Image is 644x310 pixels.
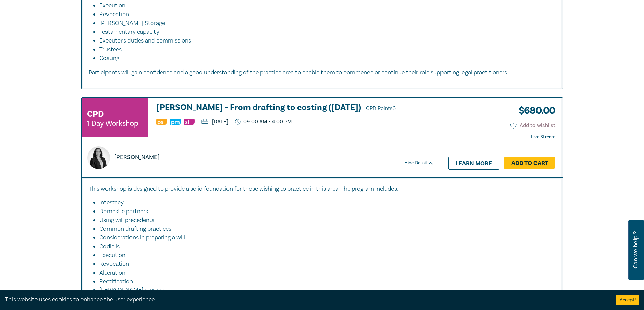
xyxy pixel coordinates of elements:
li: Revocation [99,260,549,269]
h3: $ 680.00 [514,103,555,118]
button: Add to wishlist [510,122,555,130]
li: Codicils [99,242,549,251]
a: Learn more [448,157,499,169]
li: Execution [99,1,549,10]
li: Domestic partners [99,207,549,216]
span: Can we help ? [632,224,639,276]
h3: CPD [87,108,104,120]
li: Common drafting practices [99,225,549,233]
img: Substantive Law [184,119,195,125]
li: Executor's duties and commissions [99,36,549,45]
li: Testamentary capacity [99,28,549,36]
small: 1 Day Workshop [87,120,138,127]
li: Revocation [99,10,549,19]
p: 09:00 AM - 4:00 PM [235,119,292,125]
a: Add to Cart [504,157,555,169]
img: https://s3.ap-southeast-2.amazonaws.com/leo-cussen-store-production-content/Contacts/Naomi%20Guye... [87,146,110,169]
li: Trustees [99,45,549,54]
li: Using will precedents [99,216,549,225]
a: [PERSON_NAME] - From drafting to costing ([DATE]) CPD Points6 [156,103,434,113]
img: Professional Skills [156,119,167,125]
p: [DATE] [201,119,228,124]
button: Accept cookies [616,295,639,305]
li: [PERSON_NAME] storage [99,286,549,294]
li: Considerations in preparing a will [99,233,549,242]
div: Hide Detail [404,160,442,166]
h3: [PERSON_NAME] - From drafting to costing ([DATE]) [156,103,434,113]
strong: Live Stream [531,134,555,140]
li: Alteration [99,269,549,277]
img: Practice Management & Business Skills [170,119,181,125]
li: Rectification [99,277,549,286]
li: Costing [99,54,556,63]
li: [PERSON_NAME] Storage [99,19,549,28]
p: [PERSON_NAME] [114,153,160,162]
li: Execution [99,251,549,260]
li: Intestacy [99,198,549,207]
p: This workshop is designed to provide a solid foundation for those wishing to practice in this are... [89,185,556,193]
p: Participants will gain confidence and a good understanding of the practice area to enable them to... [89,68,556,77]
div: This website uses cookies to enhance the user experience. [5,295,606,304]
span: CPD Points 6 [366,105,396,112]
